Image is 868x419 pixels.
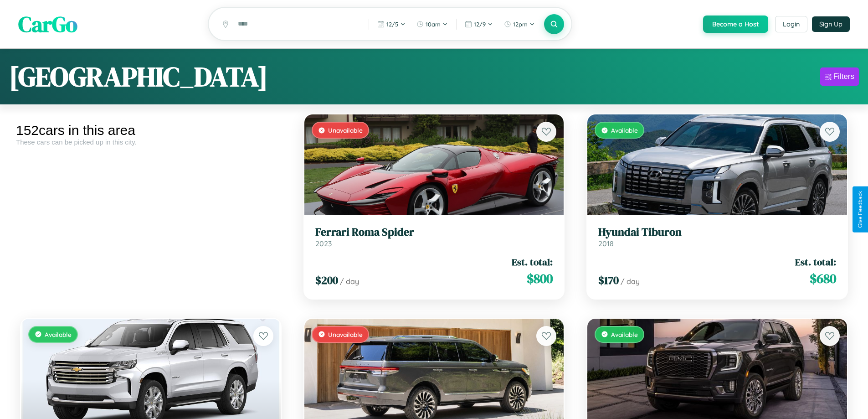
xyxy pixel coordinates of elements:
[598,226,836,239] h3: Hyundai Tiburon
[611,331,638,338] span: Available
[513,21,528,28] span: 12pm
[460,17,498,31] button: 12/9
[328,331,363,338] span: Unavailable
[598,226,836,248] a: Hyundai Tiburon2018
[775,16,807,32] button: Login
[315,273,338,288] span: $ 200
[703,16,768,33] button: Become a Host
[412,17,452,31] button: 10am
[328,126,363,134] span: Unavailable
[474,21,486,28] span: 12 / 9
[373,17,410,31] button: 12/5
[820,67,859,86] button: Filters
[857,191,863,228] div: Give Feedback
[810,269,836,288] span: $ 680
[611,126,638,134] span: Available
[598,239,614,248] span: 2018
[315,239,332,248] span: 2023
[499,17,539,31] button: 12pm
[795,255,836,269] span: Est. total:
[621,277,640,286] span: / day
[315,226,553,248] a: Ferrari Roma Spider2023
[386,21,398,28] span: 12 / 5
[833,72,854,81] div: Filters
[340,277,359,286] span: / day
[315,226,553,239] h3: Ferrari Roma Spider
[527,269,553,288] span: $ 800
[16,123,286,138] div: 152 cars in this area
[18,9,77,39] span: CarGo
[598,273,619,288] span: $ 170
[45,331,72,338] span: Available
[812,16,850,32] button: Sign Up
[426,21,441,28] span: 10am
[512,255,553,269] span: Est. total:
[16,138,286,146] div: These cars can be picked up in this city.
[9,58,268,95] h1: [GEOGRAPHIC_DATA]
